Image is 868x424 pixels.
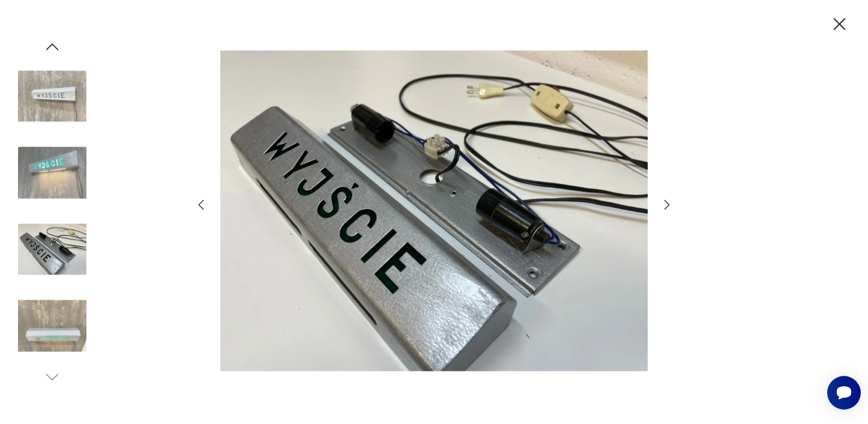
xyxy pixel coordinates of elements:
img: Zdjęcie produktu Lampa kinowa "wyjście", lata 60. [18,62,86,130]
iframe: Smartsupp widget button [827,376,861,410]
img: Zdjęcie produktu Lampa kinowa "wyjście", lata 60. [18,215,86,283]
img: Zdjęcie produktu Lampa kinowa "wyjście", lata 60. [18,139,86,207]
img: Zdjęcie produktu Lampa kinowa "wyjście", lata 60. [18,292,86,360]
img: Zdjęcie produktu Lampa kinowa "wyjście", lata 60. [220,41,648,381]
